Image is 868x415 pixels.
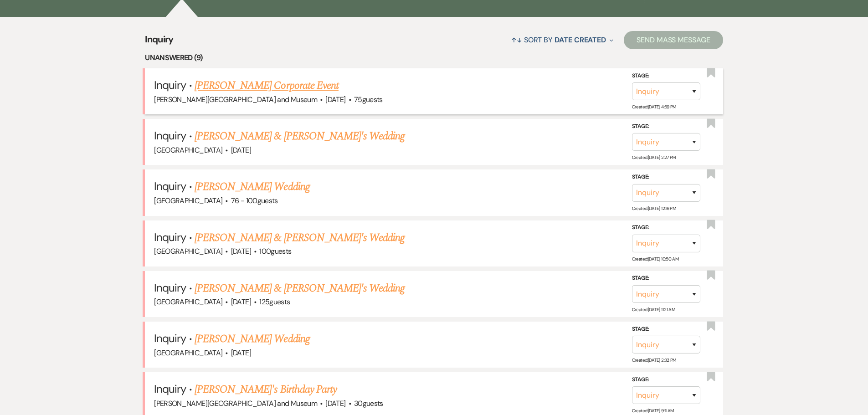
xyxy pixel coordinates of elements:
[632,205,676,211] span: Created: [DATE] 12:16 PM
[154,246,222,256] span: [GEOGRAPHIC_DATA]
[154,78,186,92] span: Inquiry
[325,399,345,408] span: [DATE]
[632,104,676,110] span: Created: [DATE] 4:59 PM
[632,154,676,160] span: Created: [DATE] 2:27 PM
[154,196,222,205] span: [GEOGRAPHIC_DATA]
[145,32,174,52] span: Inquiry
[231,297,251,307] span: [DATE]
[195,280,405,297] a: [PERSON_NAME] & [PERSON_NAME]'s Wedding
[508,28,617,52] button: Sort By Date Created
[632,122,700,132] label: Stage:
[354,399,383,408] span: 30 guests
[632,223,700,233] label: Stage:
[154,179,186,193] span: Inquiry
[231,145,251,155] span: [DATE]
[154,399,317,408] span: [PERSON_NAME][GEOGRAPHIC_DATA] and Museum
[154,230,186,244] span: Inquiry
[259,246,291,256] span: 100 guests
[624,31,723,49] button: Send Mass Message
[195,128,405,144] a: [PERSON_NAME] & [PERSON_NAME]'s Wedding
[555,35,606,45] span: Date Created
[154,297,222,307] span: [GEOGRAPHIC_DATA]
[354,95,383,104] span: 75 guests
[325,95,345,104] span: [DATE]
[632,324,700,334] label: Stage:
[195,331,310,347] a: [PERSON_NAME] Wedding
[231,246,251,256] span: [DATE]
[154,348,222,358] span: [GEOGRAPHIC_DATA]
[259,297,290,307] span: 125 guests
[154,281,186,295] span: Inquiry
[231,196,278,205] span: 76 - 100 guests
[632,71,700,81] label: Stage:
[511,35,522,45] span: ↑↓
[632,307,675,313] span: Created: [DATE] 11:21 AM
[632,375,700,385] label: Stage:
[632,273,700,283] label: Stage:
[632,256,678,262] span: Created: [DATE] 10:50 AM
[154,331,186,345] span: Inquiry
[632,408,674,414] span: Created: [DATE] 9:11 AM
[231,348,251,358] span: [DATE]
[195,179,310,195] a: [PERSON_NAME] Wedding
[154,128,186,143] span: Inquiry
[154,382,186,396] span: Inquiry
[154,145,222,155] span: [GEOGRAPHIC_DATA]
[145,52,723,64] li: Unanswered (9)
[632,172,700,182] label: Stage:
[195,230,405,246] a: [PERSON_NAME] & [PERSON_NAME]'s Wedding
[154,95,317,104] span: [PERSON_NAME][GEOGRAPHIC_DATA] and Museum
[195,77,339,94] a: [PERSON_NAME] Corporate Event
[632,357,676,363] span: Created: [DATE] 2:32 PM
[195,381,337,398] a: [PERSON_NAME]'s Birthday Party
